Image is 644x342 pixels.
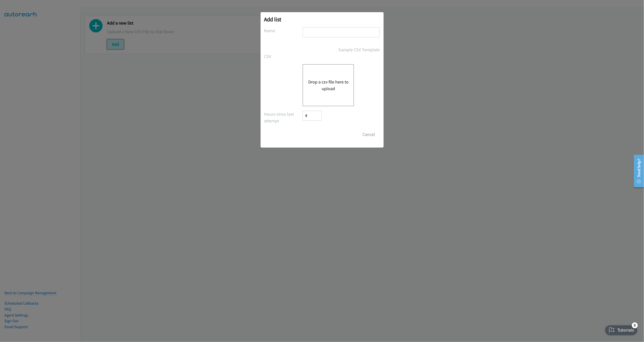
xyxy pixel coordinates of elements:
iframe: Resource Center [630,151,644,191]
button: Drop a csv file here to upload [308,79,349,92]
label: Name [264,27,303,34]
a: Sample CSV Template [339,46,380,53]
label: Hours since last attempt [264,111,303,124]
iframe: Checklist [602,320,640,338]
label: CSV [264,53,303,60]
button: Cancel [358,130,380,139]
h2: Add list [264,16,380,23]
